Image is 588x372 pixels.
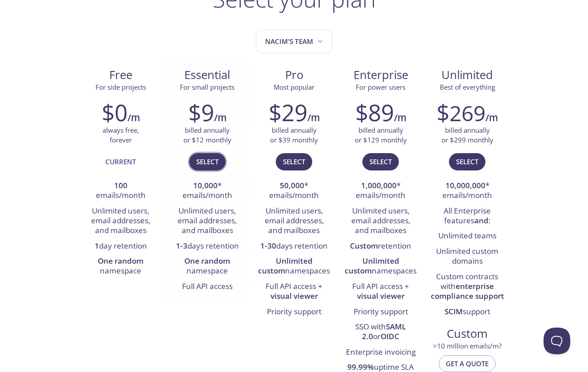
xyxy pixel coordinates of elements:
[171,67,243,83] span: Essential
[431,281,504,301] strong: enterprise compliance support
[344,320,417,345] li: SSO with or
[440,83,495,91] span: Best of everything
[431,244,504,269] li: Unlimited custom domains
[445,180,485,190] strong: 10,000,000
[258,256,313,276] strong: Unlimited custom
[265,36,325,47] span: Nacim's team
[446,358,489,369] span: Get a quote
[176,241,187,251] strong: 1-3
[347,362,374,372] strong: 99.99%
[256,30,332,53] button: Nacim's team
[114,180,127,190] strong: 100
[257,254,330,279] li: namespaces
[180,83,234,91] span: For small projects
[362,321,406,341] strong: SAML 2.0
[188,99,214,126] h2: $9
[184,256,230,266] strong: One random
[84,178,157,204] li: emails/month
[449,99,485,127] span: 269
[257,178,330,204] li: * emails/month
[84,204,157,239] li: Unlimited users, email addresses, and mailboxes
[84,67,157,83] span: Free
[474,215,489,226] strong: and
[102,99,127,126] h2: $0
[394,110,406,125] h6: /m
[431,269,504,305] li: Custom contracts with
[103,126,139,145] p: always free, forever
[171,254,244,279] li: namespace
[270,291,318,301] strong: visual viewer
[381,331,399,341] strong: OIDC
[344,305,417,320] li: Priority support
[362,153,399,170] button: Select
[431,204,504,229] li: All Enterprise features :
[269,99,307,126] h2: $29
[437,99,485,126] h2: $
[276,153,312,170] button: Select
[280,180,304,190] strong: 50,000
[544,328,570,354] iframe: Help Scout Beacon - Open
[196,156,219,167] span: Select
[257,204,330,239] li: Unlimited users, email addresses, and mailboxes
[433,341,501,350] span: > 10 million emails/m?
[257,305,330,320] li: Priority support
[355,99,394,126] h2: $89
[193,180,218,190] strong: 10,000
[357,291,405,301] strong: visual viewer
[344,178,417,204] li: * emails/month
[283,156,305,167] span: Select
[171,279,244,294] li: Full API access
[257,279,330,305] li: Full API access +
[345,256,399,276] strong: Unlimited custom
[344,345,417,360] li: Enterprise invoicing
[344,254,417,279] li: namespaces
[84,254,157,279] li: namespace
[189,153,226,170] button: Select
[270,126,318,145] p: billed annually or $39 monthly
[369,156,392,167] span: Select
[356,83,405,91] span: For power users
[456,156,478,167] span: Select
[345,67,417,83] span: Enterprise
[84,239,157,254] li: day retention
[439,355,496,372] button: Get a quote
[127,110,140,125] h6: /m
[485,110,498,125] h6: /m
[441,67,493,83] span: Unlimited
[183,126,231,145] p: billed annually or $12 monthly
[257,239,330,254] li: days retention
[355,126,407,145] p: billed annually or $129 monthly
[95,241,99,251] strong: 1
[344,239,417,254] li: retention
[171,204,244,239] li: Unlimited users, email addresses, and mailboxes
[214,110,226,125] h6: /m
[431,178,504,204] li: * emails/month
[171,178,244,204] li: * emails/month
[361,180,397,190] strong: 1,000,000
[260,241,276,251] strong: 1-30
[274,83,314,91] span: Most popular
[171,239,244,254] li: days retention
[258,67,330,83] span: Pro
[344,279,417,305] li: Full API access +
[441,126,493,145] p: billed annually or $299 monthly
[98,256,143,266] strong: One random
[445,306,463,317] strong: SCIM
[431,326,504,341] span: Custom
[431,305,504,320] li: support
[307,110,320,125] h6: /m
[344,204,417,239] li: Unlimited users, email addresses, and mailboxes
[350,241,378,251] strong: Custom
[449,153,485,170] button: Select
[95,83,146,91] span: For side projects
[431,229,504,244] li: Unlimited teams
